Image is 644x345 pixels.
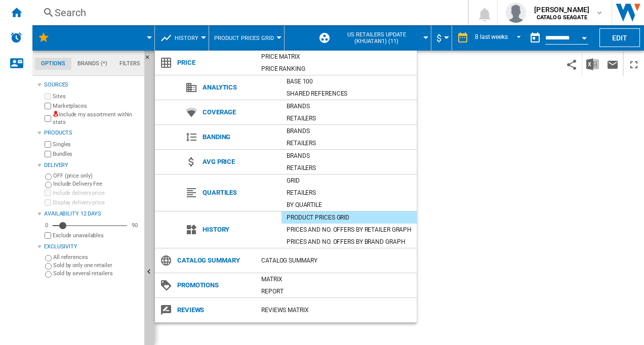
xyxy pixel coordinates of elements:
[197,80,281,95] span: Analytics
[197,155,281,169] span: Avg price
[281,151,417,161] div: Brands
[172,253,256,268] span: Catalog Summary
[256,255,417,266] div: Catalog Summary
[197,223,281,237] span: History
[281,101,417,111] div: Brands
[172,303,256,317] span: Reviews
[197,186,281,200] span: Quartiles
[281,176,417,186] div: Grid
[281,163,417,173] div: Retailers
[281,126,417,136] div: Brands
[197,105,281,119] span: Coverage
[256,274,417,284] div: Matrix
[281,113,417,123] div: Retailers
[281,225,417,235] div: Prices and No. offers by retailer graph
[256,52,417,62] div: Price Matrix
[281,237,417,247] div: Prices and No. offers by brand graph
[172,56,256,70] span: Price
[281,212,417,223] div: Product prices grid
[281,200,417,210] div: By quartile
[256,305,417,315] div: REVIEWS Matrix
[256,286,417,296] div: Report
[172,278,256,292] span: Promotions
[256,64,417,74] div: Price Ranking
[281,188,417,198] div: Retailers
[197,130,281,144] span: Banding
[281,76,417,87] div: Base 100
[281,138,417,148] div: Retailers
[281,89,417,99] div: Shared references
